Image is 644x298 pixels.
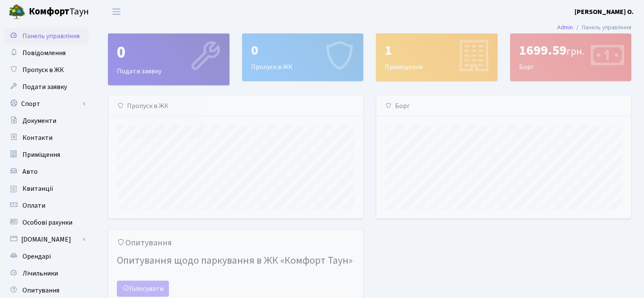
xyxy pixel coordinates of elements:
[117,251,354,270] h4: Опитування щодо паркування в ЖК «Комфорт Таун»
[4,78,89,95] a: Подати заявку
[106,5,127,19] button: Переключити навігацію
[4,265,89,282] a: Лічильники
[519,42,623,58] div: 1699.59
[242,33,364,81] a: 0Пропуск в ЖК
[4,146,89,163] a: Приміщення
[575,7,634,17] b: [PERSON_NAME] О.
[117,238,354,248] h5: Опитування
[376,33,498,81] a: 1Приміщення
[544,19,644,36] nav: breadcrumb
[4,61,89,78] a: Пропуск в ЖК
[117,42,221,63] div: 0
[22,252,51,261] span: Орендарі
[511,34,631,81] div: Борг
[117,281,169,297] a: Голосувати
[22,150,60,159] span: Приміщення
[22,269,58,278] span: Лічильники
[22,167,38,176] span: Авто
[22,133,53,142] span: Контакти
[243,34,363,81] div: Пропуск в ЖК
[4,95,89,112] a: Спорт
[108,96,363,117] div: Пропуск в ЖК
[376,96,631,117] div: Борг
[4,129,89,146] a: Контакти
[22,65,64,75] span: Пропуск в ЖК
[22,31,80,41] span: Панель управління
[4,197,89,214] a: Оплати
[22,286,59,295] span: Опитування
[22,82,67,92] span: Подати заявку
[4,28,89,45] a: Панель управління
[567,44,585,59] span: грн.
[557,23,573,32] a: Admin
[4,163,89,180] a: Авто
[22,218,72,227] span: Особові рахунки
[376,34,497,81] div: Приміщення
[8,3,25,20] img: logo.png
[4,248,89,265] a: Орендарі
[108,34,229,85] div: Подати заявку
[573,23,631,32] li: Панель управління
[22,184,53,193] span: Квитанції
[22,48,66,58] span: Повідомлення
[251,42,355,58] div: 0
[4,45,89,61] a: Повідомлення
[4,214,89,231] a: Особові рахунки
[4,231,89,248] a: [DOMAIN_NAME]
[4,180,89,197] a: Квитанції
[4,112,89,129] a: Документи
[29,5,69,18] b: Комфорт
[108,33,229,85] a: 0Подати заявку
[575,7,634,17] a: [PERSON_NAME] О.
[22,201,45,210] span: Оплати
[385,42,489,58] div: 1
[22,116,56,125] span: Документи
[29,5,89,19] span: Таун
